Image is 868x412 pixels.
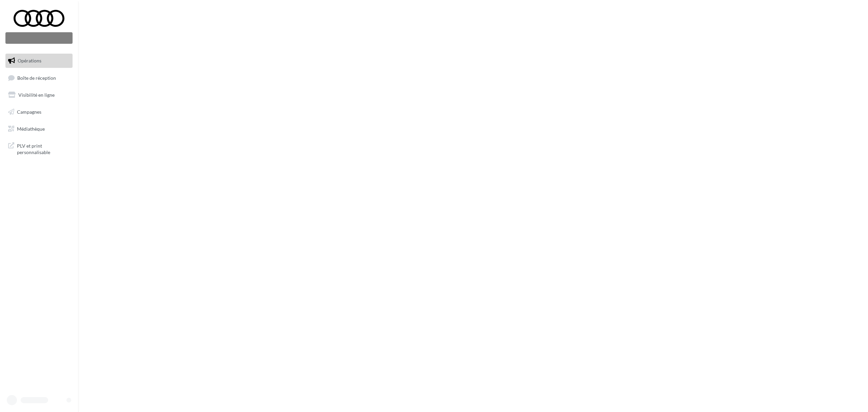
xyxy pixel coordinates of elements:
span: Visibilité en ligne [18,92,55,98]
a: Boîte de réception [4,71,74,85]
a: Campagnes [4,105,74,119]
div: Nouvelle campagne [5,32,73,44]
span: PLV et print personnalisable [17,141,70,156]
a: Visibilité en ligne [4,88,74,102]
a: PLV et print personnalisable [4,138,74,158]
a: Médiathèque [4,122,74,136]
span: Boîte de réception [17,75,56,80]
span: Médiathèque [17,126,45,131]
span: Opérations [18,58,41,63]
a: Opérations [4,54,74,68]
span: Campagnes [17,109,41,115]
